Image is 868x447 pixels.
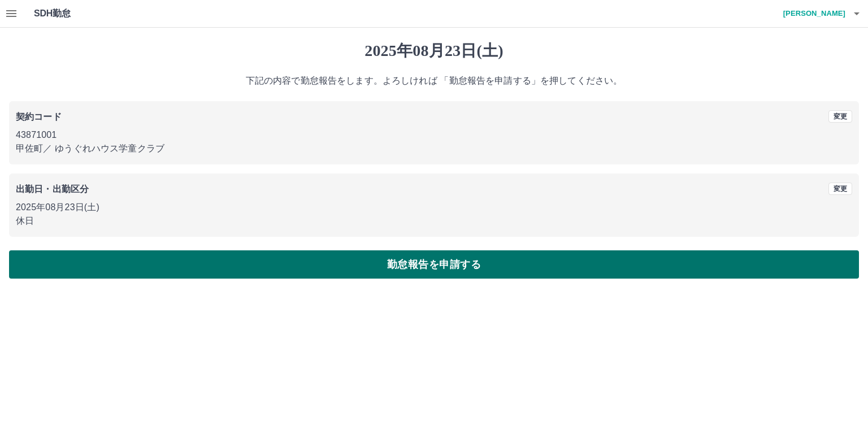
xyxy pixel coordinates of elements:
[9,74,859,88] p: 下記の内容で勤怠報告をします。よろしければ 「勤怠報告を申請する」を押してください。
[9,41,859,60] h1: 2025年08月23日(土)
[16,214,852,228] p: 休日
[16,128,852,142] p: 43871001
[828,183,852,195] button: 変更
[828,110,852,123] button: 変更
[16,184,89,194] b: 出勤日・出勤区分
[16,142,852,155] p: 甲佐町 ／ ゆうぐれハウス学童クラブ
[16,201,852,214] p: 2025年08月23日(土)
[16,112,62,121] b: 契約コード
[9,250,859,279] button: 勤怠報告を申請する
